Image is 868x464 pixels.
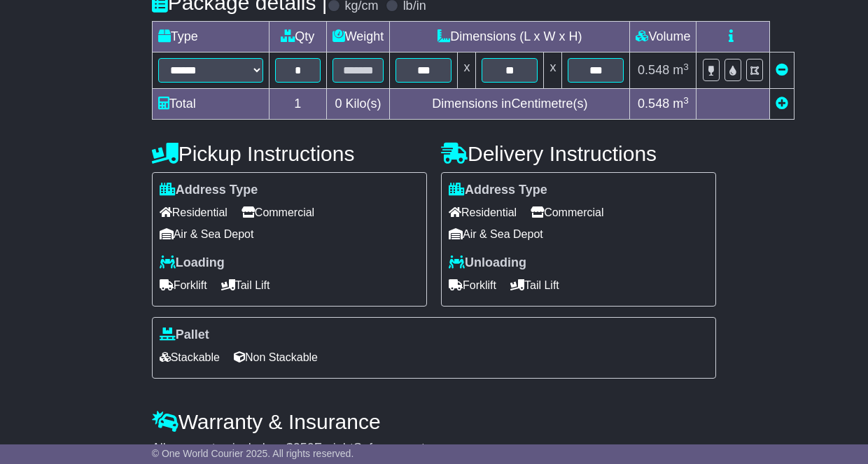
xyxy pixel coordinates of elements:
label: Address Type [449,183,547,198]
span: Commercial [241,202,314,223]
span: 0.548 [638,97,669,111]
label: Address Type [160,183,258,198]
label: Pallet [160,328,209,343]
span: Commercial [531,202,603,223]
span: Non Stackable [234,346,318,368]
td: 1 [269,89,326,120]
span: Air & Sea Depot [449,223,543,245]
span: Stackable [160,346,220,368]
h4: Warranty & Insurance [152,410,717,433]
span: © One World Courier 2025. All rights reserved. [152,448,354,459]
h4: Delivery Instructions [441,142,716,165]
span: Residential [449,202,517,223]
span: Tail Lift [221,274,270,296]
td: Kilo(s) [326,89,390,120]
span: Forklift [160,274,207,296]
div: All our quotes include a $ FreightSafe warranty. [152,441,717,456]
td: Type [152,22,269,52]
td: Total [152,89,269,120]
span: Forklift [449,274,496,296]
span: Residential [160,202,227,223]
span: 250 [293,441,314,455]
td: Dimensions in Centimetre(s) [390,89,630,120]
td: Volume [630,22,696,52]
span: m [673,63,689,77]
td: x [544,52,562,89]
span: Air & Sea Depot [160,223,254,245]
label: Loading [160,255,225,271]
a: Add new item [776,97,788,111]
label: Unloading [449,255,526,271]
span: 0.548 [638,63,669,77]
h4: Pickup Instructions [152,142,427,165]
a: Remove this item [776,63,788,77]
sup: 3 [683,62,689,72]
span: 0 [335,97,342,111]
span: m [673,97,689,111]
sup: 3 [683,95,689,106]
td: Dimensions (L x W x H) [390,22,630,52]
td: Weight [326,22,390,52]
td: Qty [269,22,326,52]
span: Tail Lift [510,274,559,296]
td: x [458,52,476,89]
